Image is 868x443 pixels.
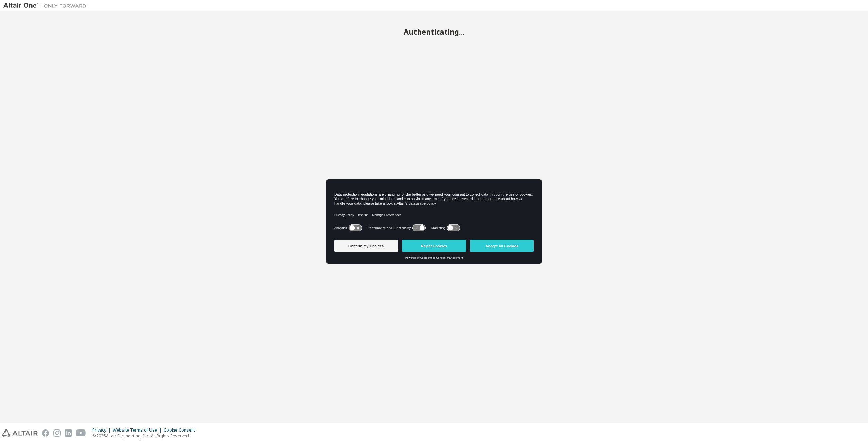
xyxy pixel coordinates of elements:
h2: Authenticating... [3,27,865,36]
img: instagram.svg [53,429,61,437]
img: facebook.svg [42,429,49,437]
img: linkedin.svg [65,429,72,437]
div: Cookie Consent [164,427,199,433]
p: © 2025 Altair Engineering, Inc. All Rights Reserved. [92,433,199,439]
img: Altair One [3,2,90,9]
div: Privacy [92,427,113,433]
div: Website Terms of Use [113,427,164,433]
img: youtube.svg [76,429,86,437]
img: altair_logo.svg [2,429,38,437]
